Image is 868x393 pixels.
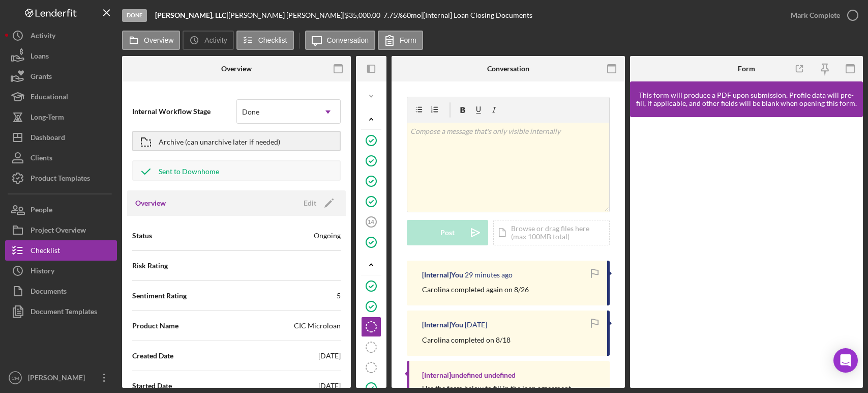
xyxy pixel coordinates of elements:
[465,271,513,279] time: 2025-08-26 14:17
[132,291,187,301] span: Sentiment Rating
[422,334,511,346] p: Carolina completed on 8/18
[383,11,403,19] div: 7.75 %
[132,381,172,391] span: Started Date
[318,351,341,361] div: [DATE]
[144,36,173,44] label: Overview
[327,36,369,44] label: Conversation
[31,261,54,284] div: History
[422,321,463,329] div: [Internal] You
[738,65,755,73] div: Form
[318,381,341,391] div: [DATE]
[314,231,341,241] div: Ongoing
[403,11,421,19] div: 60 mo
[258,36,287,44] label: Checklist
[155,11,228,19] div: |
[122,31,180,50] button: Overview
[228,11,345,19] div: [PERSON_NAME] [PERSON_NAME] |
[12,375,19,381] text: CM
[31,240,60,263] div: Checklist
[132,106,236,117] span: Internal Workflow Stage
[407,220,488,245] button: Post
[833,348,858,373] div: Open Intercom Messenger
[135,198,166,208] h3: Overview
[781,5,863,25] button: Mark Complete
[242,108,259,116] div: Done
[378,31,423,50] button: Form
[183,31,233,50] button: Activity
[132,131,341,151] button: Archive (can unarchive later if needed)
[400,36,416,44] label: Form
[304,195,316,211] div: Edit
[132,231,152,241] span: Status
[5,301,117,322] button: Document Templates
[640,127,854,378] iframe: Lenderfit form
[5,368,117,388] button: CM[PERSON_NAME]
[297,195,338,211] button: Edit
[305,31,376,50] button: Conversation
[25,368,92,390] div: [PERSON_NAME]
[132,160,341,181] button: Sent to Downhome
[440,220,455,245] div: Post
[465,321,487,329] time: 2025-08-18 15:42
[345,11,383,19] div: $35,000.00
[294,321,341,331] div: CIC Microloan
[361,212,381,232] a: 14
[5,261,117,281] button: History
[368,219,374,225] tspan: 14
[5,240,117,261] button: Checklist
[159,132,280,150] div: Archive (can unarchive later if needed)
[791,5,840,25] div: Mark Complete
[122,9,147,22] div: Done
[204,36,227,44] label: Activity
[487,65,529,73] div: Conversation
[132,321,178,331] span: Product Name
[221,65,252,73] div: Overview
[159,161,219,180] div: Sent to Downhome
[236,31,294,50] button: Checklist
[155,11,226,19] b: [PERSON_NAME], LLC
[132,351,173,361] span: Created Date
[31,301,97,324] div: Document Templates
[31,281,67,304] div: Documents
[421,11,532,19] div: | [Internal] Loan Closing Documents
[337,291,341,301] div: 5
[635,91,858,107] div: This form will produce a PDF upon submission. Profile data will pre-fill, if applicable, and othe...
[132,261,168,271] span: Risk Rating
[422,271,463,279] div: [Internal] You
[422,371,516,379] div: [Internal] undefined undefined
[5,281,117,301] button: Documents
